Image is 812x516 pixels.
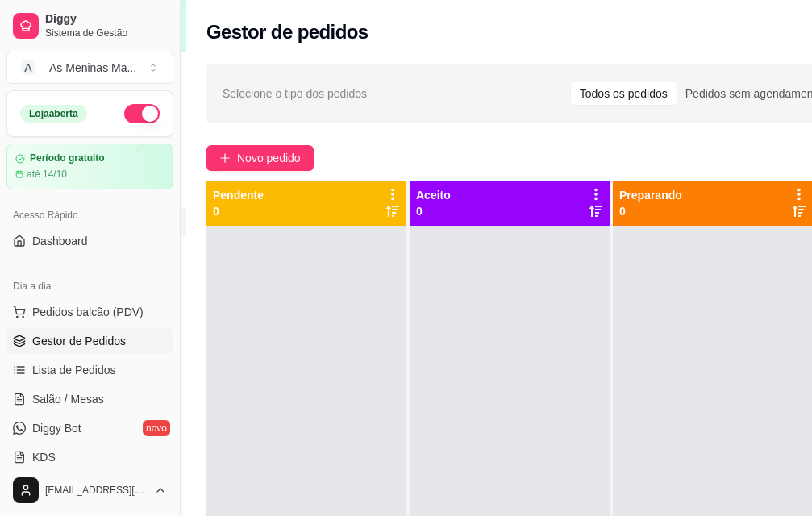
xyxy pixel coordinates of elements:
span: Diggy [45,12,167,27]
p: Pendente [213,187,264,203]
a: Lista de Pedidos [6,357,173,383]
p: 0 [619,203,682,219]
span: Sistema de Gestão [45,27,167,40]
p: Preparando [619,187,682,203]
div: As Meninas Ma ... [49,60,136,76]
a: Diggy Botnovo [6,415,173,441]
h2: Gestor de pedidos [206,19,369,45]
span: A [20,60,36,76]
span: KDS [32,449,56,465]
button: Pedidos balcão (PDV) [6,299,173,325]
div: Dia a dia [6,273,173,299]
div: Todos os pedidos [571,82,677,105]
span: Pedidos balcão (PDV) [32,304,144,320]
span: [EMAIL_ADDRESS][DOMAIN_NAME] [45,484,148,497]
article: até 14/10 [27,168,67,181]
span: Diggy Bot [32,420,81,436]
p: 0 [213,203,264,219]
a: Gestor de Pedidos [6,328,173,354]
span: Lista de Pedidos [32,362,116,378]
span: plus [219,152,231,164]
span: Gestor de Pedidos [32,333,126,349]
button: Select a team [6,52,173,84]
button: Alterar Status [124,104,160,123]
a: Período gratuitoaté 14/10 [6,144,173,189]
span: Dashboard [32,233,88,249]
p: Aceito [416,187,451,203]
a: Salão / Mesas [6,386,173,412]
a: Dashboard [6,228,173,254]
span: Salão / Mesas [32,391,104,407]
div: Acesso Rápido [6,202,173,228]
span: Selecione o tipo dos pedidos [223,85,367,102]
p: 0 [416,203,451,219]
span: Novo pedido [237,149,301,167]
a: KDS [6,444,173,470]
a: DiggySistema de Gestão [6,6,173,45]
article: Período gratuito [30,152,105,164]
div: Loja aberta [20,105,87,123]
button: [EMAIL_ADDRESS][DOMAIN_NAME] [6,471,173,510]
button: Novo pedido [206,145,314,171]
